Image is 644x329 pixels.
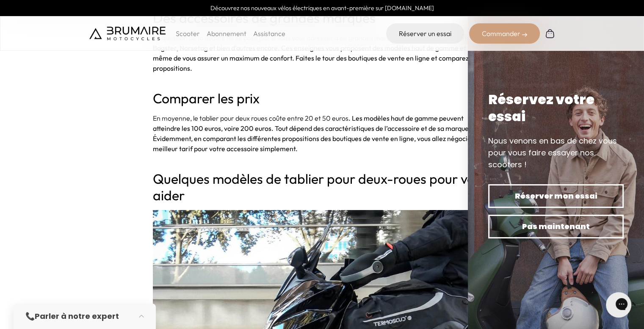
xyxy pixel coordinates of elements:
[153,90,260,107] span: Comparer les prix
[153,170,488,203] span: Quelques modèles de tablier pour deux-roues pour vous aider
[522,32,527,37] img: right-arrow-2.png
[253,29,285,38] a: Assistance
[469,23,540,44] div: Commander
[89,27,166,40] img: Brumaire Motocycles
[602,289,636,321] iframe: Gorgias live chat messenger
[207,29,246,38] a: Abonnement
[153,113,492,154] p: En moyenne, le tablier pour deux roues coûte entre 20 et 50 euros
[386,23,464,44] a: Réserver un essai
[545,28,555,39] img: Panier
[176,28,200,39] p: Scooter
